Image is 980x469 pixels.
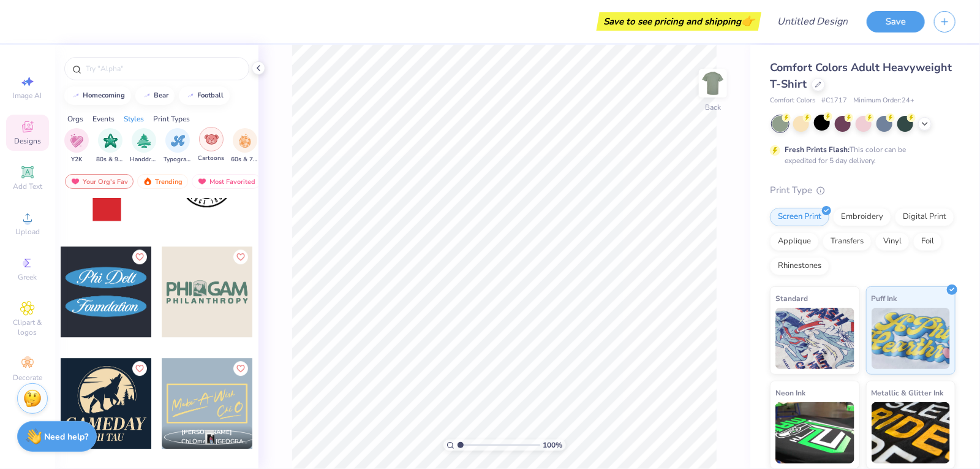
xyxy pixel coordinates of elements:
div: Back [705,102,721,113]
span: Comfort Colors [770,96,815,106]
div: Foil [913,232,942,251]
img: trending.gif [143,177,153,186]
div: filter for 80s & 90s [96,128,124,164]
div: filter for 60s & 70s [231,128,259,164]
div: Orgs [67,113,83,124]
input: Untitled Design [767,9,858,34]
div: filter for Cartoons [198,127,225,163]
div: Digital Print [895,208,954,226]
div: filter for Y2K [64,128,89,164]
div: filter for Handdrawn [130,128,158,164]
span: # C1717 [821,96,847,106]
div: Your Org's Fav [65,174,134,189]
div: Transfers [823,232,872,251]
span: 60s & 70s [231,155,259,164]
span: Decorate [13,373,42,383]
div: Print Type [770,183,956,197]
img: 80s & 90s Image [104,134,118,148]
span: Clipart & logos [6,318,49,337]
span: 100 % [543,440,563,451]
button: filter button [164,128,192,164]
strong: Need help? [45,431,89,443]
span: Neon Ink [775,386,805,399]
span: Puff Ink [872,292,897,305]
button: Save [867,11,925,32]
button: Like [132,361,147,376]
button: bear [135,86,175,105]
div: Save to see pricing and shipping [600,12,758,31]
span: Image AI [13,91,42,101]
span: 80s & 90s [96,155,124,164]
div: Most Favorited [192,174,261,189]
input: Try "Alpha" [85,63,241,75]
div: Vinyl [875,232,910,251]
button: Like [233,361,248,376]
button: football [179,86,230,105]
div: Styles [124,113,144,124]
img: Neon Ink [775,402,854,463]
img: trend_line.gif [186,92,195,99]
span: Designs [14,136,41,146]
span: [PERSON_NAME] [181,428,232,437]
img: Back [701,71,725,96]
button: filter button [130,128,158,164]
button: filter button [64,128,89,164]
div: Applique [770,232,819,251]
img: trend_line.gif [142,92,152,99]
strong: Fresh Prints Flash: [785,145,850,154]
div: Events [92,113,115,124]
div: Print Types [153,113,190,124]
span: Cartoons [198,154,225,163]
span: Comfort Colors Adult Heavyweight T-Shirt [770,60,952,91]
button: Like [132,250,147,264]
img: Cartoons Image [205,132,219,147]
img: most_fav.gif [70,177,80,186]
img: Metallic & Glitter Ink [872,402,951,463]
button: filter button [96,128,124,164]
span: Greek [18,272,37,282]
img: Puff Ink [872,308,951,369]
div: Screen Print [770,208,829,226]
span: Typography [164,155,192,164]
span: Minimum Order: 24 + [853,96,914,106]
img: Y2K Image [70,134,83,148]
img: Typography Image [171,134,185,148]
span: Y2K [71,155,82,164]
div: homecoming [83,92,126,99]
div: football [198,92,224,99]
span: Metallic & Glitter Ink [872,386,944,399]
img: 60s & 70s Image [238,134,252,148]
div: bear [154,92,169,99]
button: filter button [198,128,225,164]
span: Chi Omega, [GEOGRAPHIC_DATA] [181,437,247,446]
button: homecoming [64,86,131,105]
span: Handdrawn [130,155,158,164]
span: Add Text [13,181,42,191]
div: This color can be expedited for 5 day delivery. [785,144,935,166]
button: filter button [231,128,259,164]
span: Standard [775,292,808,305]
div: Embroidery [833,208,891,226]
img: most_fav.gif [197,177,207,186]
button: Like [233,250,248,264]
span: 👉 [741,13,755,28]
div: filter for Typography [164,128,192,164]
div: Rhinestones [770,257,829,275]
img: trend_line.gif [71,92,81,99]
div: Trending [137,174,188,189]
img: Handdrawn Image [137,134,151,148]
img: Standard [775,308,854,369]
span: Upload [15,227,40,237]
